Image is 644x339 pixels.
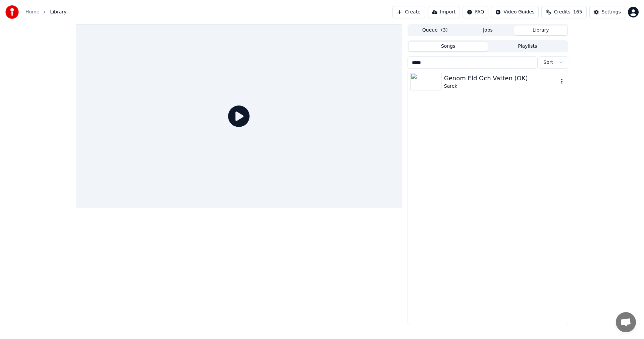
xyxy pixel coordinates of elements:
button: Video Guides [491,6,539,18]
button: Library [514,26,567,35]
img: youka [5,5,19,19]
button: Create [392,6,425,18]
div: Settings [602,9,621,15]
button: Jobs [462,26,515,35]
span: ( 3 ) [441,27,448,34]
div: Genom Eld Och Vatten (OK) [444,74,558,83]
button: FAQ [463,6,488,18]
button: Playlists [488,42,567,51]
button: Songs [409,42,488,51]
button: Import [428,6,460,18]
button: Credits165 [541,6,586,18]
nav: breadcrumb [25,9,66,15]
div: Öppna chatt [616,312,636,332]
span: 165 [573,9,582,15]
div: Sarek [444,83,558,90]
button: Settings [589,6,625,18]
button: Queue [409,26,462,35]
span: Library [50,9,66,15]
span: Sort [543,59,553,66]
span: Credits [554,9,570,15]
a: Home [25,9,39,15]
